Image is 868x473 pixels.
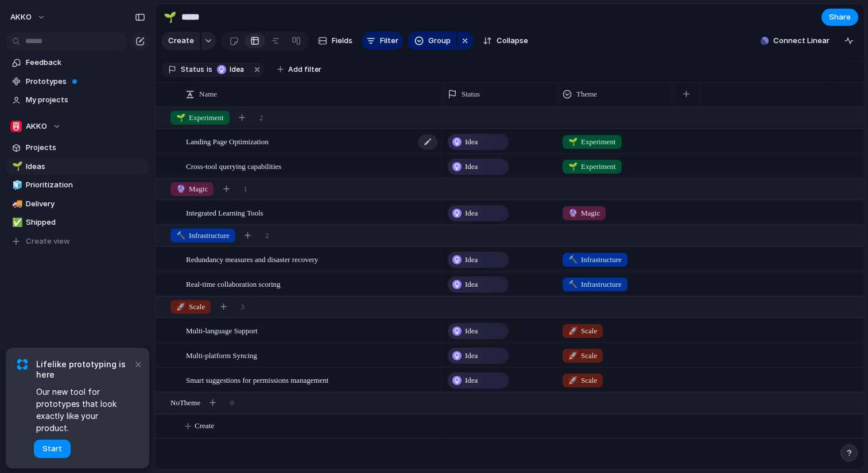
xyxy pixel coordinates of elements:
[756,32,834,49] button: Connect Linear
[186,206,263,219] span: Integrated Learning Tools
[26,76,145,87] span: Prototypes
[186,324,258,337] span: Multi-language Support
[5,8,52,26] button: AKKO
[26,142,145,153] span: Projects
[186,252,318,266] span: Redundancy measures and disaster recovery
[176,230,230,241] span: Infrastructure
[10,11,32,23] span: AKKO
[10,179,22,191] button: 🧊
[161,32,200,50] button: Create
[568,375,597,386] span: Scale
[34,440,71,458] button: Start
[168,35,194,47] span: Create
[10,198,22,210] button: 🚚
[186,134,269,148] span: Landing Page Optimization
[199,89,217,100] span: Name
[288,64,321,75] span: Add filter
[568,161,616,172] span: Experiment
[362,32,403,50] button: Filter
[465,279,478,290] span: Idea
[12,160,20,173] div: 🌱
[6,233,149,250] button: Create view
[26,198,145,210] span: Delivery
[176,183,208,195] span: Magic
[462,89,480,100] span: Status
[207,64,212,75] span: is
[313,32,357,50] button: Fields
[332,35,352,47] span: Fields
[465,350,478,362] span: Idea
[204,63,215,76] button: is
[568,136,616,148] span: Experiment
[195,420,214,432] span: Create
[243,183,247,195] span: 1
[497,35,528,47] span: Collapse
[568,376,578,384] span: 🚀
[408,32,456,50] button: Group
[829,11,851,23] span: Share
[176,184,185,193] span: 🔮
[12,179,20,192] div: 🧊
[6,139,149,156] a: Projects
[176,112,224,124] span: Experiment
[26,121,47,132] span: AKKO
[26,236,70,247] span: Create view
[568,351,578,360] span: 🚀
[10,217,22,228] button: ✅
[176,113,185,122] span: 🌱
[6,73,149,90] a: Prototypes
[164,9,176,25] div: 🌱
[181,64,204,75] span: Status
[270,61,328,78] button: Add filter
[241,301,245,313] span: 3
[176,302,185,311] span: 🚀
[26,217,145,228] span: Shipped
[36,386,132,434] span: Our new tool for prototypes that look exactly like your product.
[568,279,622,290] span: Infrastructure
[176,301,205,313] span: Scale
[26,57,145,68] span: Feedback
[465,161,478,172] span: Idea
[26,94,145,106] span: My projects
[26,161,145,172] span: Ideas
[6,118,149,135] button: AKKO
[26,179,145,191] span: Prioritization
[6,176,149,194] div: 🧊Prioritization
[465,325,478,337] span: Idea
[380,35,398,47] span: Filter
[186,348,257,362] span: Multi-platform Syncing
[465,254,478,266] span: Idea
[161,8,179,26] button: 🌱
[428,35,451,47] span: Group
[568,254,622,266] span: Infrastructure
[568,137,578,146] span: 🌱
[821,9,858,26] button: Share
[6,195,149,213] a: 🚚Delivery
[6,214,149,231] a: ✅Shipped
[773,35,830,47] span: Connect Linear
[259,112,263,124] span: 2
[6,91,149,109] a: My projects
[6,54,149,71] a: Feedback
[186,277,281,290] span: Real-time collaboration scoring
[568,162,578,171] span: 🌱
[12,216,20,229] div: ✅
[568,280,578,289] span: 🔨
[576,89,597,100] span: Theme
[12,197,20,210] div: 🚚
[568,209,578,217] span: 🔮
[230,64,246,75] span: Idea
[36,359,132,380] span: Lifelike prototyping is here
[170,397,200,409] span: No Theme
[230,397,234,409] span: 0
[265,230,269,241] span: 2
[131,357,145,371] button: Dismiss
[6,158,149,175] a: 🌱Ideas
[176,231,185,240] span: 🔨
[478,32,533,50] button: Collapse
[186,373,328,386] span: Smart suggestions for permissions management
[465,207,478,219] span: Idea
